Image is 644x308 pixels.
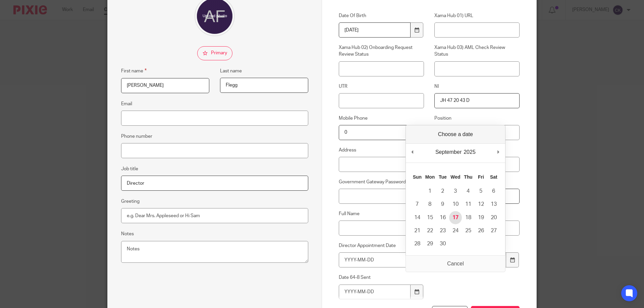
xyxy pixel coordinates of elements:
[339,22,411,38] input: Use the arrow keys to pick a date
[434,44,520,58] label: Xama Hub 03) AML Check Review Status
[424,198,436,211] button: 8
[487,211,500,224] button: 20
[436,185,449,198] button: 2
[434,115,520,122] label: Position
[487,185,500,198] button: 6
[121,133,152,140] label: Phone number
[449,211,462,224] button: 17
[339,83,424,90] label: UTR
[487,224,500,237] button: 27
[409,147,416,157] button: Previous Month
[121,67,147,75] label: First name
[424,224,436,237] button: 22
[220,68,242,74] label: Last name
[339,210,424,217] label: Full Name
[434,147,463,157] div: September
[436,211,449,224] button: 16
[339,274,424,281] label: Date 64-8 Sent
[424,237,436,250] button: 29
[411,224,424,237] button: 21
[495,147,502,157] button: Next Month
[121,101,132,107] label: Email
[339,147,424,153] label: Address
[434,252,506,267] input: YYYY-MM-DD
[436,198,449,211] button: 9
[475,185,487,198] button: 5
[339,242,424,249] label: Director Appointment Date
[475,211,487,224] button: 19
[436,224,449,237] button: 23
[339,285,411,300] input: YYYY-MM-DD
[424,211,436,224] button: 15
[121,198,140,205] label: Greeting
[413,174,422,180] abbr: Sunday
[449,185,462,198] button: 3
[121,208,308,223] input: e.g. Dear Mrs. Appleseed or Hi Sam
[478,174,484,180] abbr: Friday
[490,174,497,180] abbr: Saturday
[464,174,472,180] abbr: Thursday
[411,198,424,211] button: 7
[487,198,500,211] button: 13
[449,198,462,211] button: 10
[462,185,475,198] button: 4
[434,12,520,19] label: Xama Hub 01) URL
[339,12,424,19] label: Date Of Birth
[339,115,424,122] label: Mobile Phone
[450,174,460,180] abbr: Wednesday
[439,174,447,180] abbr: Tuesday
[436,237,449,250] button: 30
[411,237,424,250] button: 28
[462,211,475,224] button: 18
[462,224,475,237] button: 25
[434,83,520,90] label: NI
[121,166,138,172] label: Job title
[475,198,487,211] button: 12
[463,147,477,157] div: 2025
[462,198,475,211] button: 11
[339,44,424,58] label: Xama Hub 02) Onboarding Request Review Status
[339,179,424,185] label: Government Gateway Password
[449,224,462,237] button: 24
[411,211,424,224] button: 14
[339,252,411,267] input: Use the arrow keys to pick a date
[475,224,487,237] button: 26
[424,185,436,198] button: 1
[121,231,134,237] label: Notes
[425,174,435,180] abbr: Monday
